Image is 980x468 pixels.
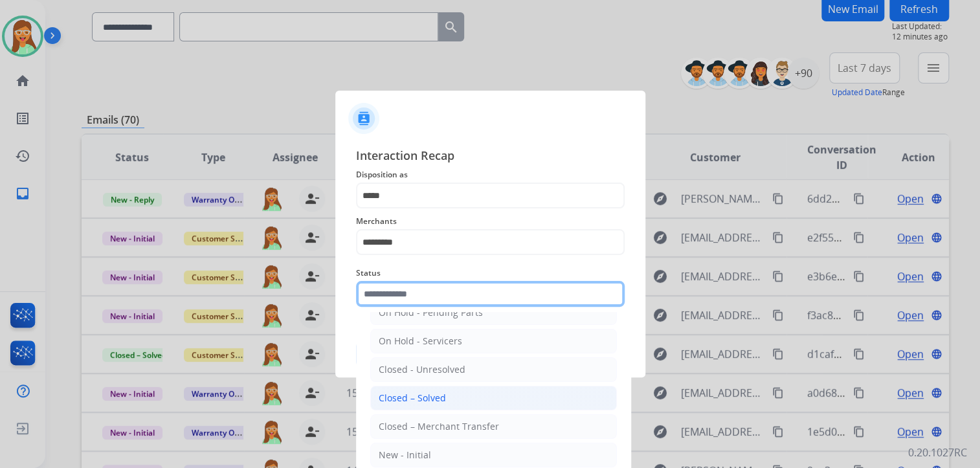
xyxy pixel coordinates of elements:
[379,449,431,462] div: New - Initial
[379,335,462,348] div: On Hold - Servicers
[348,103,379,134] img: contactIcon
[379,363,465,376] div: Closed - Unresolved
[908,445,967,460] p: 0.20.1027RC
[356,146,625,167] span: Interaction Recap
[356,265,625,281] span: Status
[379,420,499,433] div: Closed – Merchant Transfer
[356,214,625,229] span: Merchants
[379,306,483,319] div: On Hold - Pending Parts
[379,392,446,405] div: Closed – Solved
[356,167,625,183] span: Disposition as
